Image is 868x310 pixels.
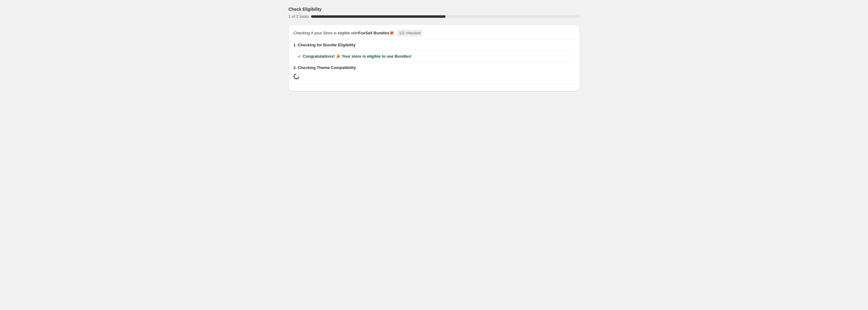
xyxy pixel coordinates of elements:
[303,53,412,59] span: Congratulations! 🎉 Your store is eligible to use Bundles!
[399,31,421,35] span: 1/2 checked
[288,14,309,19] span: 1 of 2 tasks
[293,42,575,48] span: 1. Checking for Bundle Eligibility
[293,65,575,71] span: 2. Checking Theme Compatibility
[358,31,389,35] span: FoxSell Bundles
[293,30,394,36] span: Checking if your Store is eligible with 🦊
[288,6,322,12] h3: Check Eligibility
